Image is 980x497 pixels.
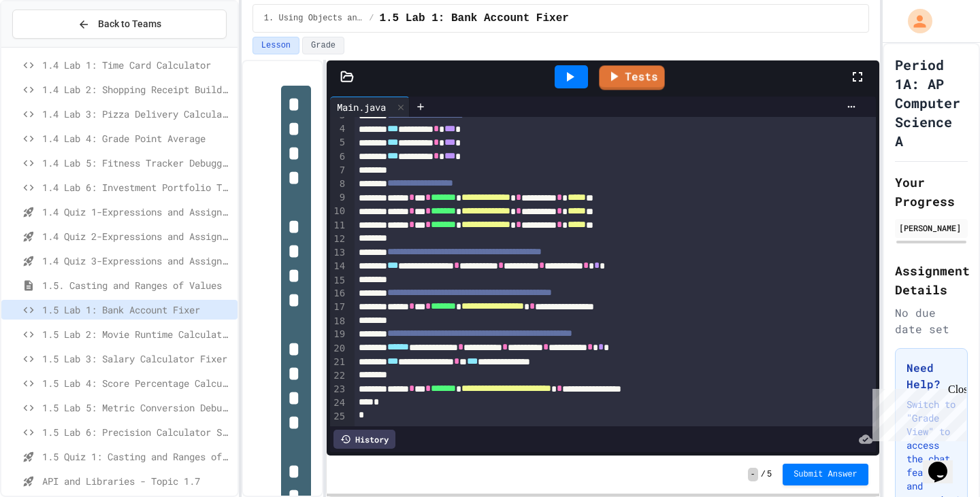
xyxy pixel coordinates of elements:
span: 1.5 Lab 1: Bank Account Fixer [379,10,568,27]
div: 14 [330,260,347,273]
span: - [748,468,758,481]
span: 5 [767,469,772,480]
div: Chat with us now!Close [5,5,94,86]
span: 1.5 Lab 3: Salary Calculator Fixer [42,352,232,366]
button: Submit Answer [783,464,868,485]
span: 1.5 Lab 1: Bank Account Fixer [42,303,232,317]
div: No due date set [895,305,968,337]
a: Tests [599,65,664,90]
span: 1.4 Lab 6: Investment Portfolio Tracker [42,180,232,194]
h2: Your Progress [895,173,968,211]
div: 15 [330,274,347,288]
span: 1. Using Objects and Methods [264,13,363,24]
span: 1.5 Quiz 1: Casting and Ranges of variables - Quiz [42,449,232,464]
span: 1.4 Lab 5: Fitness Tracker Debugger [42,156,232,170]
div: 24 [330,396,347,410]
span: 1.4 Quiz 2-Expressions and Assignment Statements [42,229,232,243]
button: Grade [302,37,344,54]
h1: Period 1A: AP Computer Science A [895,55,968,150]
span: / [761,469,766,480]
span: Submit Answer [794,469,857,480]
div: 16 [330,287,347,301]
span: 1.5 Lab 4: Score Percentage Calculator [42,376,232,390]
div: 17 [330,301,347,314]
span: API and Libraries - Topic 1.7 [42,474,232,488]
div: History [333,430,395,449]
h3: Need Help? [906,360,956,392]
div: 11 [330,219,347,233]
div: Main.java [330,100,393,114]
div: 19 [330,328,347,341]
span: 1.4 Lab 2: Shopping Receipt Builder [42,82,232,97]
span: 1.5 Lab 6: Precision Calculator System [42,425,232,439]
iframe: chat widget [867,383,966,441]
button: Back to Teams [12,10,227,39]
div: 10 [330,205,347,218]
div: 5 [330,136,347,150]
span: 1.4 Lab 1: Time Card Calculator [42,58,232,72]
div: 6 [330,150,347,164]
div: 23 [330,383,347,396]
div: 7 [330,164,347,177]
span: 1.4 Quiz 1-Expressions and Assignment Statements [42,205,232,219]
div: 20 [330,342,347,356]
span: 1.4 Lab 3: Pizza Delivery Calculator [42,107,232,121]
div: 18 [330,315,347,328]
div: 12 [330,233,347,246]
span: 1.5 Lab 2: Movie Runtime Calculator [42,327,232,341]
div: 8 [330,177,347,191]
span: / [369,13,374,24]
div: 21 [330,356,347,369]
div: [PERSON_NAME] [899,222,964,234]
span: 1.4 Quiz 3-Expressions and Assignment Statements [42,254,232,268]
span: Back to Teams [98,17,161,31]
span: 1.5. Casting and Ranges of Values [42,278,232,292]
span: 1.4 Lab 4: Grade Point Average [42,131,232,145]
span: 1.5 Lab 5: Metric Conversion Debugger [42,400,232,415]
div: 13 [330,246,347,260]
div: Main.java [330,97,410,117]
div: 25 [330,410,347,424]
div: 9 [330,191,347,205]
button: Lesson [252,37,299,54]
div: My Account [894,5,936,37]
h2: Assignment Details [895,261,968,299]
div: 22 [330,369,347,383]
div: 4 [330,122,347,136]
iframe: chat widget [923,443,966,483]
